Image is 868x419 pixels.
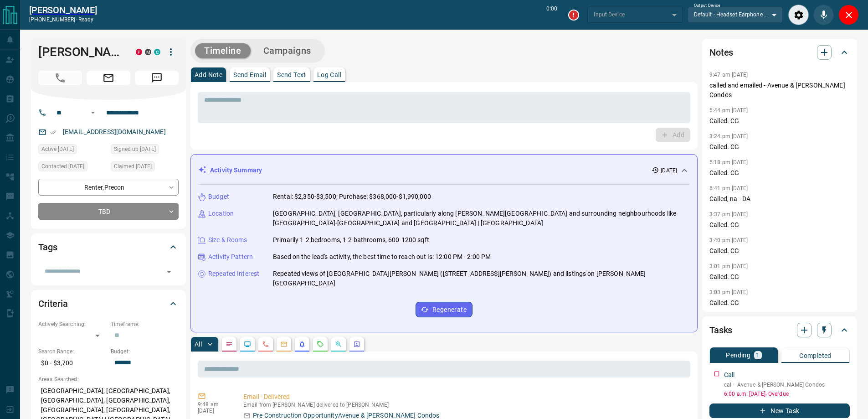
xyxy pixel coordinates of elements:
[29,16,97,24] p: [PHONE_NUMBER] -
[38,240,57,254] h2: Tags
[724,370,735,380] p: Call
[208,192,229,202] p: Budget
[709,263,748,269] p: 3:01 pm [DATE]
[709,323,732,337] h2: Tasks
[135,71,179,85] span: Message
[709,237,748,243] p: 3:40 pm [DATE]
[78,16,94,23] span: ready
[724,381,850,389] p: call - Avenue & [PERSON_NAME] Condos
[709,142,850,152] p: Called. CG
[87,107,98,118] button: Open
[709,403,850,418] button: New Task
[38,236,179,258] div: Tags
[254,43,320,58] button: Campaigns
[38,347,106,356] p: Search Range:
[280,341,288,348] svg: Emails
[277,72,306,78] p: Send Text
[114,145,156,154] span: Signed up [DATE]
[195,43,251,58] button: Timeline
[29,5,97,16] a: [PERSON_NAME]
[756,352,760,358] p: 1
[273,252,491,262] p: Based on the lead's activity, the best time to reach out is: 12:00 PM - 2:00 PM
[262,341,269,348] svg: Calls
[709,168,850,178] p: Called. CG
[709,45,733,60] h2: Notes
[273,209,690,228] p: [GEOGRAPHIC_DATA], [GEOGRAPHIC_DATA], particularly along [PERSON_NAME][GEOGRAPHIC_DATA] and surro...
[208,235,247,245] p: Size & Rooms
[709,319,850,341] div: Tasks
[38,161,106,174] div: Fri Sep 12 2025
[546,5,557,25] p: 0:00
[38,375,179,383] p: Areas Searched:
[38,179,179,196] div: Renter , Precon
[799,352,832,359] p: Completed
[226,341,233,348] svg: Notes
[114,162,152,171] span: Claimed [DATE]
[195,72,222,78] p: Add Note
[111,144,179,157] div: Thu Apr 16 2015
[41,162,84,171] span: Contacted [DATE]
[243,402,687,408] p: Email from [PERSON_NAME] delivered to [PERSON_NAME]
[709,220,850,230] p: Called. CG
[41,145,74,154] span: Active [DATE]
[709,211,748,217] p: 3:37 pm [DATE]
[198,162,690,179] div: Activity Summary[DATE]
[694,3,720,9] label: Output Device
[38,293,179,315] div: Criteria
[726,352,750,358] p: Pending
[111,161,179,174] div: Wed Dec 16 2020
[38,203,179,220] div: TBD
[243,392,687,402] p: Email - Delivered
[838,5,859,25] div: Close
[233,72,266,78] p: Send Email
[788,5,809,25] div: Audio Settings
[416,302,473,317] button: Regenerate
[273,269,690,288] p: Repeated views of [GEOGRAPHIC_DATA][PERSON_NAME] ([STREET_ADDRESS][PERSON_NAME]) and listings on ...
[335,341,342,348] svg: Opportunities
[244,341,251,348] svg: Lead Browsing Activity
[353,341,360,348] svg: Agent Actions
[87,71,130,85] span: Email
[145,49,151,55] div: mrloft.ca
[709,107,748,114] p: 5:44 pm [DATE]
[709,116,850,126] p: Called. CG
[195,341,202,347] p: All
[661,166,677,175] p: [DATE]
[208,209,234,218] p: Location
[111,347,179,356] p: Budget:
[709,159,748,166] p: 5:18 pm [DATE]
[208,269,259,279] p: Repeated Interest
[709,133,748,140] p: 3:24 pm [DATE]
[709,289,748,295] p: 3:03 pm [DATE]
[136,49,142,55] div: property.ca
[38,320,106,328] p: Actively Searching:
[273,235,429,245] p: Primarily 1-2 bedrooms, 1-2 bathrooms, 600-1200 sqft
[709,194,850,204] p: Called, na - DA
[709,72,748,78] p: 9:47 am [DATE]
[709,246,850,256] p: Called. CG
[38,296,68,311] h2: Criteria
[163,265,175,278] button: Open
[273,192,431,202] p: Rental: $2,350-$3,500; Purchase: $368,000-$1,990,000
[63,128,166,135] a: [EMAIL_ADDRESS][DOMAIN_NAME]
[298,341,306,348] svg: Listing Alerts
[38,71,82,85] span: Call
[154,49,160,55] div: condos.ca
[688,7,783,22] div: Default - Headset Earphone (Jabra BIZ 2400 II) (0b0e:2453)
[38,356,106,371] p: $0 - $3,700
[198,401,230,408] p: 9:48 am
[709,298,850,308] p: Called. CG
[111,320,179,328] p: Timeframe:
[210,166,262,175] p: Activity Summary
[724,390,850,398] p: 6:00 a.m. [DATE] - Overdue
[317,341,324,348] svg: Requests
[317,72,341,78] p: Log Call
[709,41,850,63] div: Notes
[709,81,850,100] p: called and emailed - Avenue & [PERSON_NAME] Condos
[709,272,850,282] p: Called. CG
[50,129,56,135] svg: Email Verified
[38,144,106,157] div: Thu Sep 11 2025
[198,408,230,414] p: [DATE]
[813,5,834,25] div: Mute
[709,185,748,191] p: 6:41 pm [DATE]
